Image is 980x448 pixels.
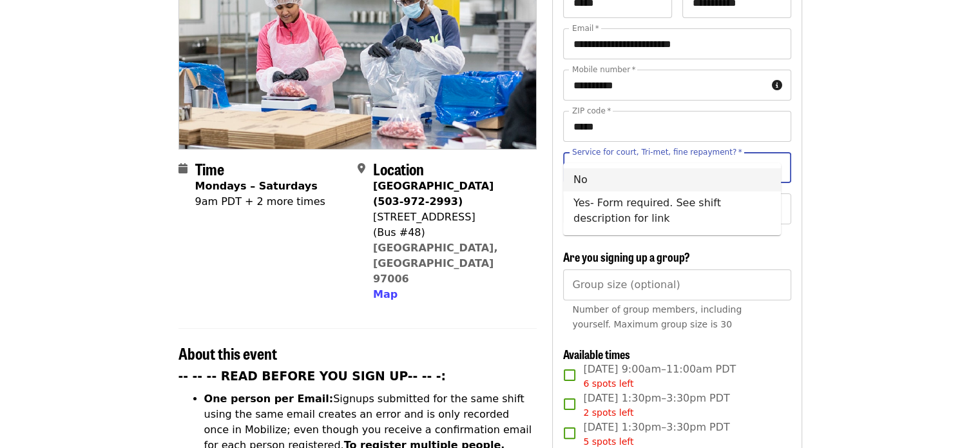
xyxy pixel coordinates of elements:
[563,111,791,142] input: ZIP code
[572,24,599,32] label: Email
[373,209,526,225] div: [STREET_ADDRESS]
[563,191,781,230] li: Yes- Form required. See shift description for link
[373,180,494,208] strong: [GEOGRAPHIC_DATA] (503-972-2993)
[752,159,770,177] button: Clear
[563,269,791,300] input: [object Object]
[572,304,742,329] span: Number of group members, including yourself. Maximum group size is 30
[572,66,635,73] label: Mobile number
[563,28,791,59] input: Email
[178,342,277,364] span: About this event
[204,393,334,405] strong: One person per Email:
[563,168,781,191] li: No
[195,157,224,180] span: Time
[563,346,630,362] span: Available times
[572,107,611,115] label: ZIP code
[583,362,736,391] span: [DATE] 9:00am–11:00am PDT
[373,225,526,240] div: (Bus #48)
[772,79,782,92] i: circle-info icon
[769,159,787,177] button: Close
[583,391,729,420] span: [DATE] 1:30pm–3:30pm PDT
[178,162,187,175] i: calendar icon
[563,70,766,101] input: Mobile number
[572,148,742,156] label: Service for court, Tri-met, fine repayment?
[373,157,424,180] span: Location
[583,407,633,418] span: 2 spots left
[373,288,398,300] span: Map
[195,194,325,209] div: 9am PDT + 2 more times
[195,180,318,192] strong: Mondays – Saturdays
[583,436,633,447] span: 5 spots left
[373,287,398,302] button: Map
[178,369,447,383] strong: -- -- -- READ BEFORE YOU SIGN UP-- -- -:
[373,242,498,285] a: [GEOGRAPHIC_DATA], [GEOGRAPHIC_DATA] 97006
[358,162,365,175] i: map-marker-alt icon
[563,248,690,265] span: Are you signing up a group?
[583,378,633,389] span: 6 spots left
